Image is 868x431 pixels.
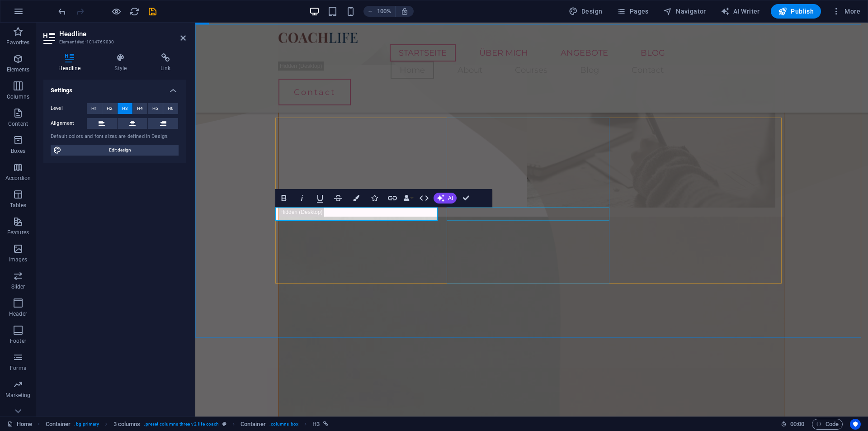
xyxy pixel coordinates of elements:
[43,80,186,96] h4: Settings
[43,53,99,72] h4: Headline
[617,7,648,16] span: Pages
[366,189,383,207] button: Icons
[59,30,186,38] h2: Headline
[850,419,861,430] button: Usercentrics
[293,189,311,207] button: Italic (Ctrl+I)
[148,103,163,114] button: H5
[377,6,392,17] h6: 100%
[660,4,710,19] button: Navigator
[133,103,148,114] button: H4
[144,419,218,430] span: . preset-columns-three-v2-life-coach
[87,103,102,114] button: H1
[113,419,141,430] span: Click to select. Double-click to edit
[458,189,475,207] button: Confirm (Ctrl+⏎)
[102,103,117,114] button: H2
[241,419,266,430] span: Click to select. Double-click to edit
[168,103,174,114] span: H6
[781,419,805,430] h6: Session time
[832,7,860,16] span: More
[323,422,328,426] i: This element is linked
[778,7,814,16] span: Publish
[717,4,764,19] button: AI Writer
[5,392,30,399] p: Marketing
[57,6,67,17] button: undo
[565,4,606,19] div: Design (Ctrl+Alt+Y)
[5,175,31,182] p: Accordion
[663,7,706,16] span: Navigator
[11,283,25,290] p: Slider
[10,202,26,209] p: Tables
[771,4,821,19] button: Publish
[812,419,843,430] button: Code
[10,337,26,345] p: Footer
[402,189,415,207] button: Data Bindings
[448,195,453,201] span: AI
[797,421,798,427] span: :
[99,53,146,72] h4: Style
[129,6,140,17] button: reload
[9,256,28,263] p: Images
[46,419,71,430] span: Click to select. Double-click to edit
[565,4,606,19] button: Design
[91,103,97,114] span: H1
[363,6,396,17] button: 100%
[434,193,457,204] button: AI
[118,103,132,114] button: H3
[222,422,226,426] i: This element is a customizable preset
[7,229,29,236] p: Features
[6,39,29,46] p: Favorites
[51,103,87,114] label: Level
[721,7,760,16] span: AI Writer
[8,120,28,128] p: Content
[828,4,864,19] button: More
[269,419,298,430] span: . columns-box
[111,6,122,17] button: Click here to leave preview mode and continue editing
[146,53,186,72] h4: Link
[330,189,347,207] button: Strikethrough
[790,419,804,430] span: 00 00
[51,145,179,156] button: Edit design
[64,145,176,156] span: Edit design
[569,7,603,16] span: Design
[384,189,401,207] button: Link
[10,365,26,372] p: Forms
[613,4,652,19] button: Pages
[147,6,158,17] i: Save (Ctrl+S)
[74,419,99,430] span: . bg-primary
[11,147,26,155] p: Boxes
[51,133,179,141] div: Default colors and font sizes are defined in Design.
[311,189,329,207] button: Underline (Ctrl+U)
[348,189,365,207] button: Colors
[816,419,839,430] span: Code
[137,103,143,114] span: H4
[415,189,433,207] button: HTML
[59,38,168,46] h3: Element #ed-1014769030
[401,7,409,15] i: On resize automatically adjust zoom level to fit chosen device.
[7,93,29,100] p: Columns
[7,419,32,430] a: Click to cancel selection. Double-click to open Pages
[152,103,158,114] span: H5
[107,103,113,114] span: H2
[163,103,178,114] button: H6
[57,6,67,17] i: Undo: Edit headline (Ctrl+Z)
[129,6,140,17] i: Reload page
[275,189,292,207] button: Bold (Ctrl+B)
[51,118,87,129] label: Alignment
[46,419,329,430] nav: breadcrumb
[9,310,27,317] p: Header
[122,103,128,114] span: H3
[147,6,158,17] button: save
[7,66,30,73] p: Elements
[312,419,320,430] span: Click to select. Double-click to edit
